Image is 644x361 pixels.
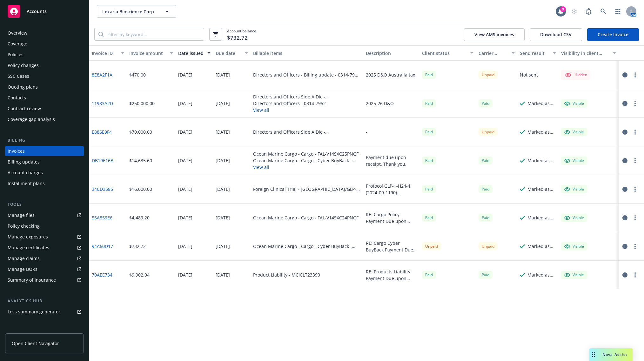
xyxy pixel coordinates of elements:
[366,100,394,107] div: 2025-26 D&O
[479,99,493,107] div: Paid
[227,34,248,42] span: $732.72
[216,157,230,164] div: [DATE]
[527,129,556,135] div: Marked as sent
[527,243,556,250] div: Marked as sent
[5,307,84,317] a: Loss summary generator
[479,214,493,222] div: Paid
[5,93,84,103] a: Contacts
[530,28,582,41] button: Download CSV
[178,186,192,192] div: [DATE]
[216,71,230,78] div: [DATE]
[479,271,493,279] span: Paid
[527,214,556,221] div: Marked as sent
[102,8,157,15] span: Lexaria Bioscience Corp
[564,101,584,106] div: Visible
[582,5,595,18] a: Report a Bug
[253,150,361,157] div: Ocean Marine Cargo - Cargo - FAL-V14SXC25PNGF
[560,6,566,12] div: 9
[178,100,192,107] div: [DATE]
[92,186,113,192] a: 34CD3585
[8,210,35,220] div: Manage files
[8,253,40,264] div: Manage claims
[5,178,84,189] a: Installment plans
[89,45,127,61] button: Invoice ID
[422,50,466,57] div: Client status
[253,157,361,164] div: Ocean Marine Cargo - Cargo - Cyber BuyBack - CPB-FAL-V14SXC25PNGF
[422,128,436,136] div: Paid
[92,271,112,278] a: 70AEE734
[178,271,192,278] div: [DATE]
[479,128,498,136] div: Unpaid
[129,129,152,135] div: $70,000.00
[419,45,476,61] button: Client status
[479,242,498,250] div: Unpaid
[422,99,436,107] div: Paid
[5,210,84,220] a: Manage files
[178,129,192,135] div: [DATE]
[366,129,367,135] div: -
[366,268,417,282] div: RE: Products Liability. Payment Due upon Receipt.
[216,243,230,250] div: [DATE]
[422,185,436,193] span: Paid
[8,275,56,285] div: Summary of insurance
[564,186,584,192] div: Visible
[227,28,256,40] span: Account balance
[5,146,84,156] a: Invoices
[5,114,84,124] a: Coverage gap analysis
[366,240,417,253] div: RE: Cargo Cyber BuyBack Payment Due upon receipt. Thank you.
[92,50,117,57] div: Invoice ID
[5,137,84,144] div: Billing
[8,221,40,231] div: Policy checking
[129,50,166,57] div: Invoice amount
[5,243,84,253] a: Manage certificates
[5,82,84,92] a: Quoting plans
[564,272,584,278] div: Visible
[8,60,39,70] div: Policy changes
[8,114,55,124] div: Coverage gap analysis
[253,243,361,250] div: Ocean Marine Cargo - Cargo - Cyber BuyBack - CPB-FAL-V14SXC24PNGF
[178,157,192,164] div: [DATE]
[5,104,84,114] a: Contract review
[527,100,556,107] div: Marked as sent
[253,100,361,107] div: Directors and Officers - 0314-7952
[5,298,84,304] div: Analytics hub
[129,100,155,107] div: $250,000.00
[216,100,230,107] div: [DATE]
[216,186,230,192] div: [DATE]
[5,168,84,178] a: Account charges
[597,5,610,18] a: Search
[602,352,627,357] span: Nova Assist
[527,157,556,164] div: Marked as sent
[127,45,176,61] button: Invoice amount
[8,82,38,92] div: Quoting plans
[8,168,43,178] div: Account charges
[129,186,152,192] div: $16,000.00
[213,45,251,61] button: Due date
[422,71,436,79] div: Paid
[422,271,436,279] div: Paid
[479,71,498,79] div: Unpaid
[8,28,27,38] div: Overview
[8,104,41,114] div: Contract review
[253,271,320,278] div: Product Liability - MCICLT23390
[564,215,584,221] div: Visible
[479,50,508,57] div: Carrier status
[422,242,441,250] div: Unpaid
[253,129,361,135] div: Directors and Officers Side A Dic - CDO30082782200
[12,340,59,347] span: Open Client Navigator
[464,28,525,41] button: View AMS invoices
[216,50,241,57] div: Due date
[8,146,25,156] div: Invoices
[366,50,417,57] div: Description
[5,3,84,20] a: Accounts
[564,244,584,249] div: Visible
[8,178,45,189] div: Installment plans
[253,93,361,100] div: Directors and Officers Side A Dic - CDO30082782201
[564,71,587,79] div: Hidden
[178,50,204,57] div: Date issued
[129,214,150,221] div: $4,489.20
[587,28,639,41] a: Create Invoice
[97,5,176,18] button: Lexaria Bioscience Corp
